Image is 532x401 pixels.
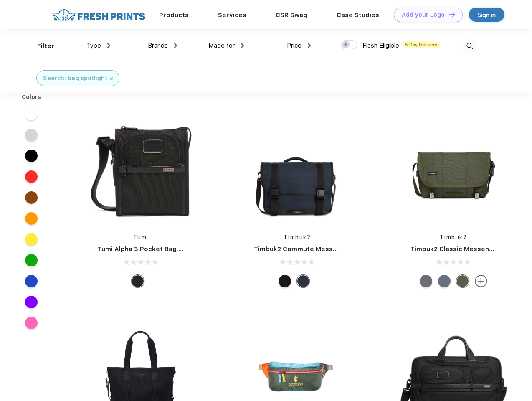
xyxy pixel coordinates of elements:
[297,275,309,287] div: Eco Nautical
[308,43,311,48] img: dropdown.png
[398,114,509,225] img: func=resize&h=266
[403,41,440,48] span: 5 Day Delivery
[362,42,399,49] span: Flash Eligible
[254,245,366,253] a: Timbuk2 Commute Messenger Bag
[86,42,101,49] span: Type
[475,275,487,287] img: more.svg
[110,77,113,80] img: filter_cancel.svg
[43,74,107,83] div: Search: bag spotlight
[241,43,244,48] img: dropdown.png
[402,11,445,18] div: Add your Logo
[15,93,48,102] div: Colors
[85,114,196,225] img: func=resize&h=266
[133,234,149,241] a: Tumi
[159,11,189,19] a: Products
[174,43,177,48] img: dropdown.png
[279,275,291,287] div: Eco Black
[208,42,235,49] span: Made for
[438,275,451,287] div: Eco Lightbeam
[50,8,148,22] img: fo%20logo%202.webp
[107,43,110,48] img: dropdown.png
[456,275,469,287] div: Eco Army
[410,245,514,253] a: Timbuk2 Classic Messenger Bag
[148,42,168,49] span: Brands
[469,8,504,22] a: Sign in
[98,245,195,253] a: Tumi Alpha 3 Pocket Bag Small
[132,275,144,287] div: Black
[241,114,352,225] img: func=resize&h=266
[284,234,311,241] a: Timbuk2
[463,39,476,53] img: desktop_search.svg
[440,234,467,241] a: Timbuk2
[287,42,301,49] span: Price
[37,41,54,51] div: Filter
[449,12,455,17] img: DT
[478,10,496,20] div: Sign in
[420,275,432,287] div: Eco Army Pop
